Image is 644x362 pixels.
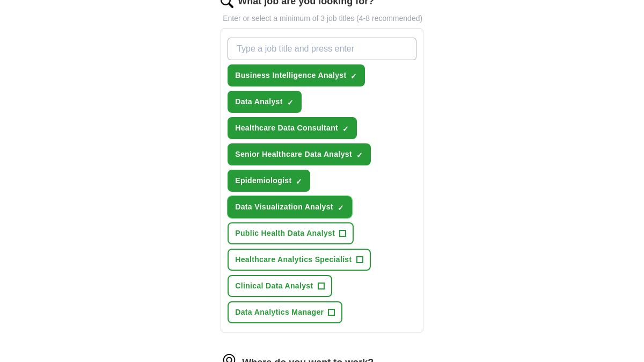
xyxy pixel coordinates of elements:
[235,175,291,186] span: Epidemiologist
[235,201,333,213] span: Data Visualization Analyst
[228,222,354,244] button: Public Health Data Analyst
[228,91,302,113] button: Data Analyst✓
[235,70,346,81] span: Business Intelligence Analyst
[235,96,283,107] span: Data Analyst
[356,151,363,160] span: ✓
[287,98,294,107] span: ✓
[228,143,371,165] button: Senior Healthcare Data Analyst✓
[228,117,357,139] button: Healthcare Data Consultant✓
[228,275,332,297] button: Clinical Data Analyst
[228,249,370,271] button: Healthcare Analytics Specialist
[235,228,335,239] span: Public Health Data Analyst
[338,204,344,212] span: ✓
[235,280,313,292] span: Clinical Data Analyst
[296,177,302,186] span: ✓
[235,149,352,160] span: Senior Healthcare Data Analyst
[350,72,357,81] span: ✓
[228,38,416,60] input: Type a job title and press enter
[228,170,310,192] button: Epidemiologist✓
[221,13,423,24] p: Enter or select a minimum of 3 job titles (4-8 recommended)
[235,122,338,134] span: Healthcare Data Consultant
[228,196,352,218] button: Data Visualization Analyst✓
[228,64,365,86] button: Business Intelligence Analyst✓
[342,125,349,133] span: ✓
[235,254,352,265] span: Healthcare Analytics Specialist
[228,301,342,323] button: Data Analytics Manager
[235,307,324,318] span: Data Analytics Manager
